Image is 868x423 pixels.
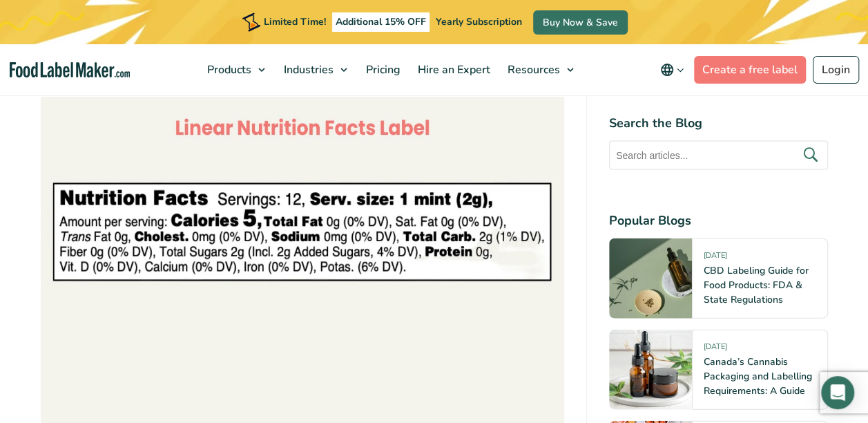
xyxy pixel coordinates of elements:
a: CBD Labeling Guide for Food Products: FDA & State Regulations [704,263,809,305]
a: Pricing [358,44,406,95]
a: Login [813,56,859,84]
a: Resources [499,44,581,95]
span: Products [203,62,253,77]
a: Products [199,44,272,95]
a: Hire an Expert [409,44,496,95]
span: [DATE] [704,341,727,357]
h4: Search the Blog [609,113,828,132]
span: Resources [503,62,561,77]
div: Open Intercom Messenger [821,376,854,409]
span: Industries [280,62,335,77]
a: Industries [276,44,354,95]
span: Pricing [362,62,402,77]
a: Canada’s Cannabis Packaging and Labelling Requirements: A Guide [704,355,812,397]
a: Create a free label [694,56,806,84]
span: [DATE] [704,250,727,265]
span: Limited Time! [264,15,326,28]
span: Yearly Subscription [436,15,522,28]
input: Search articles... [609,140,828,169]
h4: Popular Blogs [609,211,828,229]
span: Additional 15% OFF [332,12,430,32]
span: Hire an Expert [414,62,492,77]
a: Buy Now & Save [533,10,628,35]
